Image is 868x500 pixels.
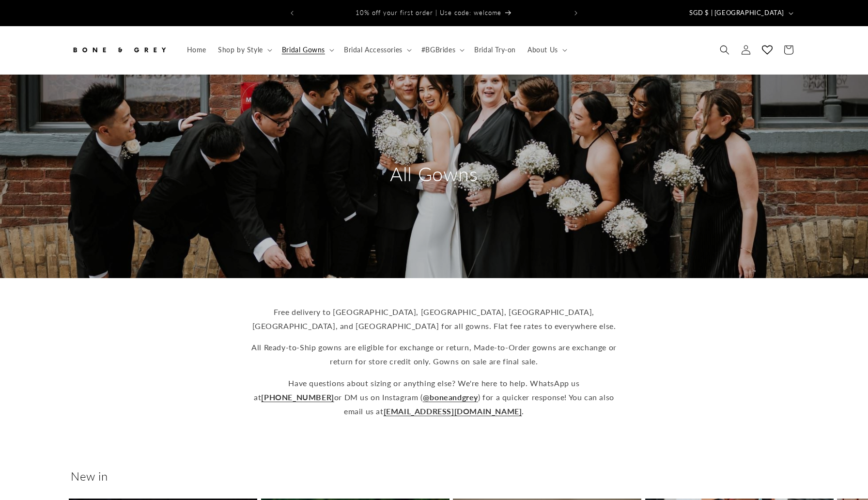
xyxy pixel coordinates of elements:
[342,161,526,187] h2: All Gowns
[276,40,338,60] summary: Bridal Gowns
[714,39,735,61] summary: Search
[468,40,522,60] a: Bridal Try-on
[423,392,478,402] a: @boneandgrey
[344,46,403,54] span: Bridal Accessories
[282,46,325,54] span: Bridal Gowns
[281,4,303,22] button: Previous announcement
[356,9,501,16] span: 10% off your first order | Use code: welcome
[71,469,797,484] h2: New in
[421,46,455,54] span: #BGBrides
[565,4,587,22] button: Next announcement
[338,40,416,60] summary: Bridal Accessories
[474,46,516,54] span: Bridal Try-on
[261,392,334,402] a: [PHONE_NUMBER]
[187,46,206,54] span: Home
[245,376,623,418] p: Have questions about sizing or anything else? We're here to help. WhatsApp us at or DM us on Inst...
[67,36,171,64] a: Bone and Grey Bridal
[683,4,797,22] button: SGD $ | [GEOGRAPHIC_DATA]
[416,40,468,60] summary: #BGBrides
[689,8,784,18] span: SGD $ | [GEOGRAPHIC_DATA]
[181,40,212,60] a: Home
[212,40,276,60] summary: Shop by Style
[218,46,263,54] span: Shop by Style
[527,46,558,54] span: About Us
[245,305,623,333] p: Free delivery to [GEOGRAPHIC_DATA], [GEOGRAPHIC_DATA], [GEOGRAPHIC_DATA], [GEOGRAPHIC_DATA], and ...
[384,406,522,416] a: [EMAIL_ADDRESS][DOMAIN_NAME]
[71,39,168,61] img: Bone and Grey Bridal
[522,40,571,60] summary: About Us
[245,341,623,369] p: All Ready-to-Ship gowns are eligible for exchange or return, Made-to-Order gowns are exchange or ...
